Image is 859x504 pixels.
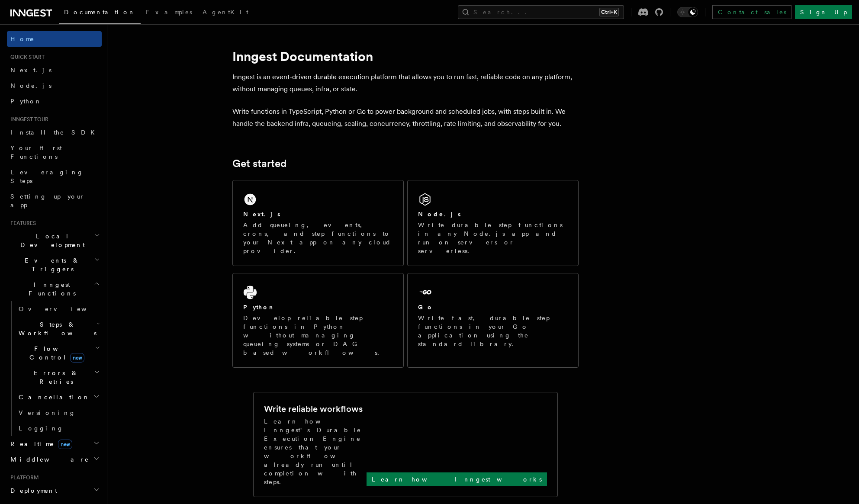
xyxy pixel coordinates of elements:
span: Setting up your app [10,193,85,209]
p: Inngest is an event-driven durable execution platform that allows you to run fast, reliable code ... [232,71,579,95]
button: Cancellation [15,389,102,405]
h2: Node.js [418,210,461,218]
a: Examples [141,3,197,23]
span: Home [10,35,35,43]
span: Documentation [64,9,135,16]
span: Your first Functions [10,144,62,160]
a: Node.js [7,78,102,93]
span: Python [10,98,42,105]
a: Home [7,31,102,47]
a: Node.jsWrite durable step functions in any Node.js app and run on servers or serverless. [407,180,579,266]
span: Features [7,220,36,227]
span: Middleware [7,455,89,464]
h1: Inngest Documentation [232,48,579,64]
p: Write fast, durable step functions in your Go application using the standard library. [418,314,568,348]
h2: Write reliable workflows [264,403,363,415]
span: Flow Control [15,344,95,362]
button: Local Development [7,228,102,253]
span: Inngest tour [7,116,48,123]
a: Get started [232,157,286,170]
span: Events & Triggers [7,256,94,273]
a: Install the SDK [7,125,102,140]
a: Learn how Inngest works [367,472,547,486]
button: Toggle dark mode [677,7,698,17]
span: Quick start [7,54,45,61]
button: Events & Triggers [7,253,102,277]
button: Search...Ctrl+K [458,5,624,19]
h2: Go [418,303,434,311]
a: GoWrite fast, durable step functions in your Go application using the standard library. [407,273,579,368]
button: Steps & Workflows [15,317,102,341]
button: Inngest Functions [7,277,102,301]
span: Leveraging Steps [10,169,84,184]
p: Write functions in TypeScript, Python or Go to power background and scheduled jobs, with steps bu... [232,106,579,130]
span: Install the SDK [10,129,100,136]
span: Realtime [7,440,72,448]
span: Next.js [10,67,51,74]
span: Versioning [19,409,76,416]
button: Middleware [7,452,102,467]
span: Platform [7,474,39,481]
span: new [70,353,84,363]
h2: Next.js [243,210,280,218]
p: Learn how Inngest works [372,475,542,484]
a: Contact sales [712,5,791,19]
span: Cancellation [15,393,90,401]
span: Examples [146,9,192,16]
p: Add queueing, events, crons, and step functions to your Next app on any cloud provider. [243,221,393,255]
a: Next.jsAdd queueing, events, crons, and step functions to your Next app on any cloud provider. [232,180,404,266]
button: Realtimenew [7,436,102,452]
p: Learn how Inngest's Durable Execution Engine ensures that your workflow already run until complet... [264,417,367,486]
span: Local Development [7,232,94,249]
a: Setting up your app [7,189,102,213]
p: Develop reliable step functions in Python without managing queueing systems or DAG based workflows. [243,314,393,357]
a: Versioning [15,405,102,421]
a: Leveraging Steps [7,164,102,189]
button: Deployment [7,483,102,498]
span: new [58,440,72,449]
a: Your first Functions [7,140,102,164]
span: AgentKit [203,9,248,16]
a: Logging [15,421,102,436]
span: Deployment [7,486,57,495]
span: Inngest Functions [7,280,93,298]
a: Documentation [59,3,141,24]
a: AgentKit [197,3,254,23]
a: Sign Up [795,5,852,19]
a: Python [7,93,102,109]
a: PythonDevelop reliable step functions in Python without managing queueing systems or DAG based wo... [232,273,404,368]
a: Overview [15,301,102,317]
h2: Python [243,303,275,311]
p: Write durable step functions in any Node.js app and run on servers or serverless. [418,221,568,255]
button: Errors & Retries [15,365,102,389]
span: Errors & Retries [15,369,94,386]
button: Flow Controlnew [15,341,102,365]
a: Next.js [7,62,102,78]
span: Node.js [10,82,51,89]
div: Inngest Functions [7,301,102,436]
span: Steps & Workflows [15,320,97,337]
kbd: Ctrl+K [599,8,619,16]
span: Overview [19,305,108,312]
span: Logging [19,425,64,432]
